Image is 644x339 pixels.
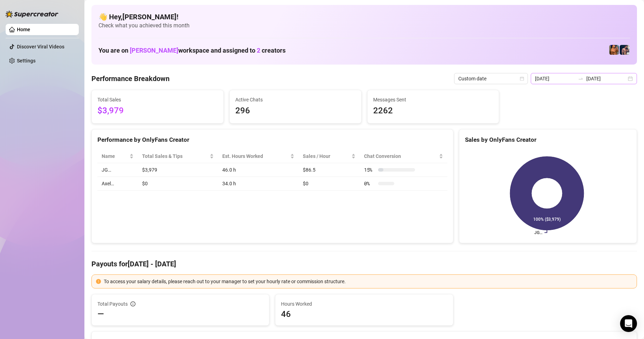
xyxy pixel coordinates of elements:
h4: 👋 Hey, [PERSON_NAME] ! [98,12,630,22]
th: Total Sales & Tips [138,149,218,163]
a: Settings [17,58,36,64]
span: exclamation-circle [96,279,101,284]
span: Active Chats [235,96,356,104]
span: 2262 [373,104,493,118]
span: to [578,76,584,81]
td: JG… [97,163,138,177]
input: End date [586,75,626,82]
span: Total Sales & Tips [142,152,208,160]
span: Total Sales [97,96,218,104]
th: Sales / Hour [299,149,360,163]
span: 296 [235,104,356,118]
span: 15 % [364,166,375,174]
td: Axel… [97,177,138,191]
span: Name [102,152,128,160]
span: Check what you achieved this month [98,22,630,29]
td: $0 [299,177,360,191]
th: Chat Conversion [360,149,447,163]
td: 46.0 h [218,163,299,177]
span: Chat Conversion [364,152,438,160]
h4: Performance Breakdown [91,74,170,84]
h1: You are on workspace and assigned to creators [98,47,286,54]
div: Performance by OnlyFans Creator [97,135,447,145]
td: 34.0 h [218,177,299,191]
div: Est. Hours Worked [222,152,289,160]
input: Start date [535,75,575,82]
text: JG… [534,230,542,235]
span: Messages Sent [373,96,493,104]
th: Name [97,149,138,163]
img: logo-BBDzfeDw.svg [6,11,58,18]
span: $3,979 [97,104,218,118]
td: $0 [138,177,218,191]
div: Sales by OnlyFans Creator [465,135,631,145]
span: 2 [257,47,260,54]
span: Custom date [458,73,524,84]
span: calendar [520,77,524,81]
h4: Payouts for [DATE] - [DATE] [91,259,637,269]
span: Total Payouts [97,300,128,308]
span: 46 [281,308,447,320]
a: Discover Viral Videos [17,44,64,49]
span: Sales / Hour [303,152,350,160]
span: Hours Worked [281,300,447,308]
span: info-circle [130,301,135,306]
span: — [97,308,104,320]
div: Open Intercom Messenger [620,315,637,332]
img: JG [609,45,619,55]
span: [PERSON_NAME] [130,47,178,54]
td: $86.5 [299,163,360,177]
td: $3,979 [138,163,218,177]
img: Axel [620,45,630,55]
span: swap-right [578,76,584,81]
a: Home [17,27,30,32]
div: To access your salary details, please reach out to your manager to set your hourly rate or commis... [104,278,632,285]
span: 0 % [364,180,375,187]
